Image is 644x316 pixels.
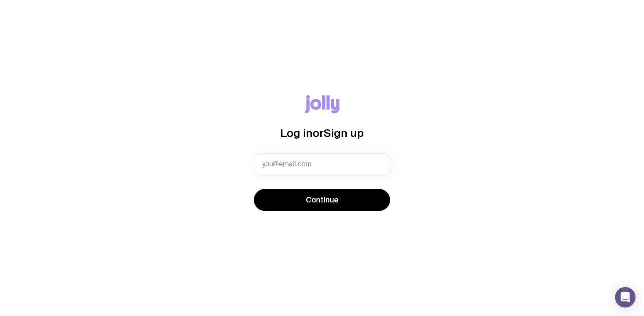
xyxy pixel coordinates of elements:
button: Continue [254,189,390,211]
span: Log in [280,127,313,139]
span: Continue [306,195,339,205]
input: you@email.com [254,153,390,175]
div: Open Intercom Messenger [615,287,635,307]
span: Sign up [324,127,364,139]
span: or [313,127,324,139]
